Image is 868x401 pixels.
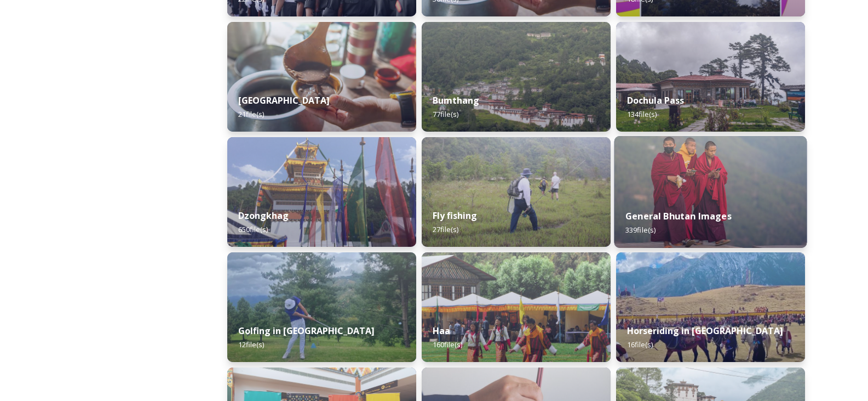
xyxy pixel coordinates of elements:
[238,340,264,349] span: 12 file(s)
[627,340,653,349] span: 16 file(s)
[433,109,458,119] span: 77 file(s)
[433,340,462,349] span: 160 file(s)
[627,109,657,119] span: 134 file(s)
[433,94,479,106] strong: Bumthang
[433,224,458,234] span: 27 file(s)
[238,109,264,119] span: 21 file(s)
[625,225,656,235] span: 339 file(s)
[238,210,289,222] strong: Dzongkhag
[614,136,807,248] img: MarcusWestbergBhutanHiRes-23.jpg
[422,22,611,132] img: Bumthang%2520180723%2520by%2520Amp%2520Sripimanwat-20.jpg
[616,22,805,132] img: 2022-10-01%252011.41.43.jpg
[238,325,375,337] strong: Golfing in [GEOGRAPHIC_DATA]
[227,252,416,362] img: IMG_0877.jpeg
[238,224,268,234] span: 650 file(s)
[227,137,416,247] img: Festival%2520Header.jpg
[238,94,330,106] strong: [GEOGRAPHIC_DATA]
[627,94,684,106] strong: Dochula Pass
[227,22,416,132] img: Bumdeling%2520090723%2520by%2520Amp%2520Sripimanwat-4%25202.jpg
[616,252,805,362] img: Horseriding%2520in%2520Bhutan2.JPG
[422,252,611,362] img: Haa%2520Summer%2520Festival1.jpeg
[433,325,450,337] strong: Haa
[625,210,732,222] strong: General Bhutan Images
[422,137,611,247] img: by%2520Ugyen%2520Wangchuk14.JPG
[627,325,783,337] strong: Horseriding in [GEOGRAPHIC_DATA]
[433,210,477,222] strong: Fly fishing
